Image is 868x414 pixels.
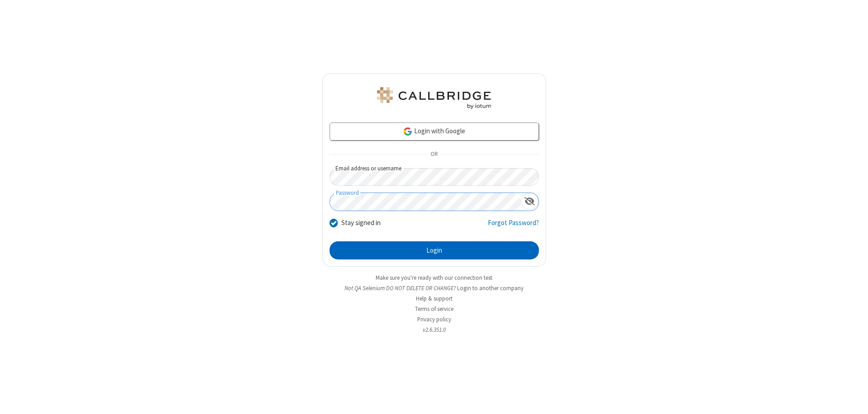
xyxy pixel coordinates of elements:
img: google-icon.png [403,127,413,136]
input: Email address or username [330,168,539,186]
button: Login to another company [457,284,524,292]
label: Stay signed in [341,218,381,228]
a: Make sure you're ready with our connection test [376,274,492,282]
div: Show password [521,193,538,210]
button: Login [330,241,539,259]
iframe: Chat [845,390,861,408]
li: Not QA Selenium DO NOT DELETE OR CHANGE? [322,284,546,292]
img: QA Selenium DO NOT DELETE OR CHANGE [375,87,493,109]
a: Login with Google [330,122,539,141]
span: OR [427,148,441,161]
input: Password [330,193,521,211]
a: Terms of service [415,305,453,313]
li: v2.6.351.0 [322,325,546,334]
a: Help & support [416,295,453,302]
a: Privacy policy [417,315,451,323]
a: Forgot Password? [488,218,539,235]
